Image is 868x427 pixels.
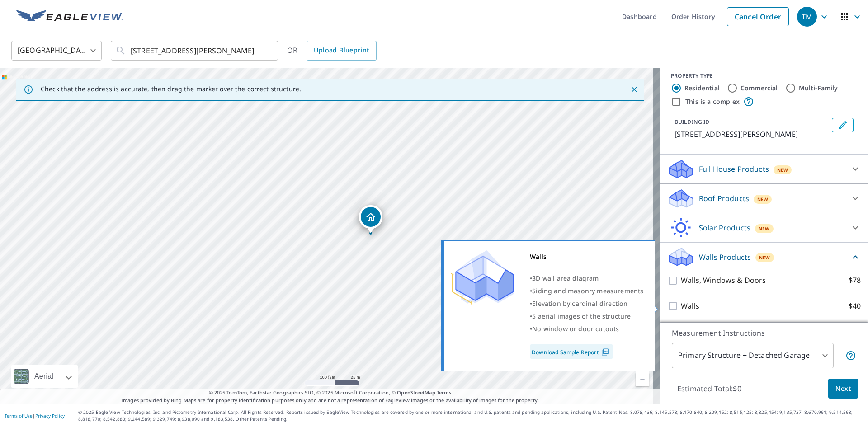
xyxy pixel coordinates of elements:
div: • [530,310,643,323]
span: New [759,254,770,261]
div: Aerial [11,365,78,388]
a: OpenStreetMap [397,389,435,396]
p: © 2025 Eagle View Technologies, Inc. and Pictometry International Corp. All Rights Reserved. Repo... [78,409,863,422]
p: Check that the address is accurate, then drag the marker over the correct structure. [41,85,301,93]
p: $40 [849,300,861,312]
p: Walls [681,300,699,312]
label: Commercial [741,84,778,93]
p: Measurement Instructions [672,328,856,338]
a: Terms of Use [5,413,33,419]
span: © 2025 TomTom, Earthstar Geographics SIO, © 2025 Microsoft Corporation, © [209,389,452,397]
p: Walls, Windows & Doors [681,275,766,286]
div: OR [287,41,377,61]
p: | [5,413,65,418]
span: New [777,166,788,174]
span: Upload Blueprint [314,45,369,56]
div: • [530,323,643,335]
div: Roof ProductsNew [667,188,861,209]
div: • [530,297,643,310]
span: Next [835,383,851,394]
p: Full House Products [699,164,769,174]
a: Cancel Order [727,7,789,26]
span: Your report will include the primary structure and a detached garage if one exists. [845,350,856,361]
p: Estimated Total: $0 [670,379,749,399]
a: Current Level 18, Zoom Out [636,372,649,386]
div: Dropped pin, building 1, Residential property, 9390 Keyser Rd Nokesville, VA 20181 [359,205,382,233]
a: Download Sample Report [530,344,613,359]
div: • [530,272,643,285]
div: [GEOGRAPHIC_DATA] [11,38,102,63]
a: Privacy Policy [35,413,65,419]
div: • [530,285,643,297]
p: BUILDING ID [675,118,709,126]
p: Walls Products [699,252,751,263]
label: Residential [684,84,720,93]
p: Solar Products [699,222,750,233]
input: Search by address or latitude-longitude [131,38,259,63]
img: EV Logo [16,10,123,23]
div: Primary Structure + Detached Garage [672,343,834,368]
div: Full House ProductsNew [667,158,861,180]
span: Siding and masonry measurements [532,286,643,295]
div: TM [797,7,817,27]
p: Roof Products [699,193,749,204]
img: Premium [451,250,514,305]
a: Terms [437,389,452,396]
p: $78 [849,275,861,286]
span: 3D wall area diagram [532,274,599,282]
button: Close [628,84,640,95]
button: Edit building 1 [832,118,854,132]
div: Walls ProductsNew [667,246,861,267]
p: [STREET_ADDRESS][PERSON_NAME] [675,129,828,140]
button: Next [828,379,858,399]
div: Aerial [32,365,56,388]
span: No window or door cutouts [532,324,619,333]
span: New [759,225,770,232]
span: 5 aerial images of the structure [532,312,631,320]
div: Solar ProductsNew [667,217,861,239]
div: PROPERTY TYPE [671,72,857,80]
img: Pdf Icon [599,348,611,356]
span: New [757,196,769,203]
a: Upload Blueprint [307,41,376,61]
div: Walls [530,250,643,263]
label: This is a complex [685,97,740,106]
span: Elevation by cardinal direction [532,299,627,308]
label: Multi-Family [799,84,838,93]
